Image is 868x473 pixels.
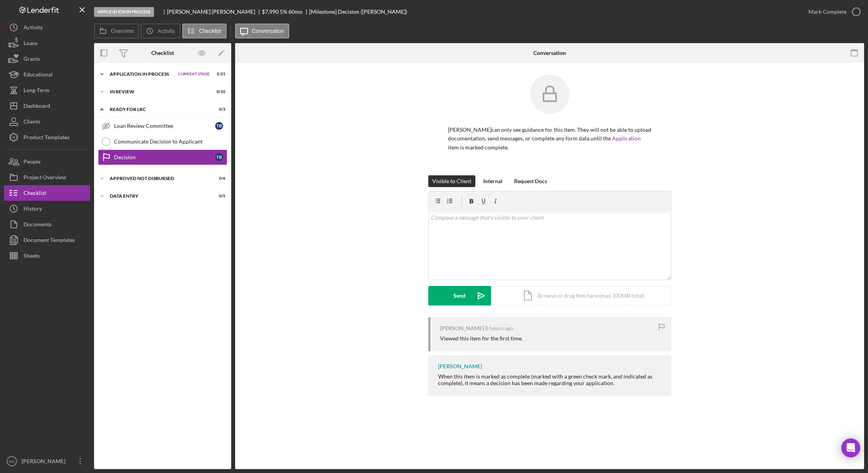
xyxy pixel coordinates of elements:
button: Mark Complete [801,4,864,20]
div: 5 / 21 [211,72,225,76]
div: 0 / 6 [211,176,225,181]
div: Mark Complete [808,4,846,20]
button: Documents [4,216,90,232]
div: Request Docs [514,175,547,187]
div: Visible to Client [432,175,471,187]
div: Data Entry [110,194,206,198]
a: Communicate Decision to Applicant [98,134,227,149]
div: T B [215,122,223,130]
div: [Milestone] Decision ([PERSON_NAME]) [309,9,407,15]
div: Educational [24,67,53,84]
div: Checklist [151,50,174,56]
div: Application In Process [94,7,154,17]
a: Application [612,135,641,142]
time: 2025-09-18 23:48 [485,325,513,331]
button: History [4,201,90,216]
div: 0 / 5 [211,194,225,198]
div: 5 % [280,9,287,15]
div: Document Templates [24,232,75,250]
div: Decision [114,154,215,160]
div: Viewed this item for the first time. [440,335,523,342]
button: Checklist [4,185,90,201]
button: Visible to Client [428,175,475,187]
button: Educational [4,67,90,82]
div: Application In Process [110,72,174,76]
button: People [4,154,90,169]
button: Internal [479,175,506,187]
a: Loan Review CommitteeTB [98,118,227,134]
button: Product Templates [4,129,90,145]
button: Checklist [182,24,227,38]
button: Grants [4,51,90,67]
label: Activity [158,28,175,34]
button: Project Overview [4,169,90,185]
button: NG[PERSON_NAME] [4,453,90,469]
div: 0 / 3 [211,107,225,112]
div: 60 mo [288,9,303,15]
div: Loan Review Committee [114,123,215,129]
label: Overview [111,28,134,34]
div: In Review [110,89,206,94]
text: NG [9,459,14,464]
label: Checklist [199,28,221,34]
div: Product Templates [24,129,69,147]
button: Activity [4,20,90,35]
div: Communicate Decision to Applicant [114,138,227,145]
div: Clients [24,114,40,131]
div: History [24,201,42,218]
div: Ready for LRC [110,107,206,112]
div: Checklist [24,185,46,203]
div: T B [215,153,223,161]
button: Activity [141,24,180,38]
div: Open Intercom Messenger [841,438,860,457]
div: Long-Term [24,82,49,100]
button: Long-Term [4,82,90,98]
div: Documents [24,216,51,234]
div: [PERSON_NAME] [440,325,484,331]
div: Conversation [533,50,566,56]
div: People [24,154,40,171]
div: 0 / 10 [211,89,225,94]
a: DecisionTB [98,149,227,165]
div: Activity [24,20,43,37]
div: Internal [483,175,502,187]
button: Request Docs [510,175,551,187]
button: Clients [4,114,90,129]
button: Loans [4,35,90,51]
div: Sheets [24,248,40,266]
div: [PERSON_NAME] [438,363,482,369]
div: When this item is marked as complete (marked with a green check mark, and indicated as complete),... [438,373,663,386]
button: Dashboard [4,98,90,114]
div: [PERSON_NAME] [20,453,71,471]
label: Conversation [252,28,285,34]
button: Document Templates [4,232,90,248]
div: Loans [24,35,38,53]
span: $7,990 [262,8,279,15]
div: Grants [24,51,40,69]
button: Sheets [4,248,90,264]
div: [PERSON_NAME] [PERSON_NAME] [167,9,262,15]
button: Overview [94,24,139,38]
button: Conversation [235,24,290,38]
button: Send [428,286,491,306]
div: Send [453,286,466,306]
p: [PERSON_NAME] can only see guidance for this item. They will not be able to upload documentation,... [448,126,652,152]
div: Dashboard [24,98,50,116]
div: Project Overview [24,169,66,187]
span: Current Stage [178,72,210,76]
